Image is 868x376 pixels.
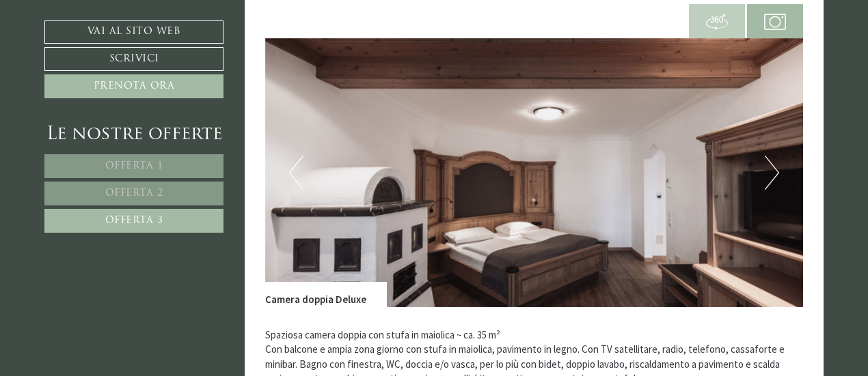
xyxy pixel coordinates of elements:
div: lunedì [244,10,295,32]
div: Camera doppia Deluxe [265,282,387,306]
div: Le nostre offerte [44,122,223,147]
span: Offerta 1 [105,161,163,171]
div: Buon giorno, come possiamo aiutarla? [10,36,188,75]
a: Prenota ora [44,74,223,98]
a: Vai al sito web [44,20,223,44]
img: image [265,38,804,307]
span: Offerta 2 [105,188,163,199]
button: Previous [289,156,303,190]
button: Next [765,156,779,190]
a: Scrivici [44,47,223,71]
div: Montis – Active Nature Spa [21,39,181,49]
img: camera.svg [764,11,786,33]
img: 360-grad.svg [706,11,728,33]
small: 17:53 [21,63,181,72]
span: Offerta 3 [105,216,163,226]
